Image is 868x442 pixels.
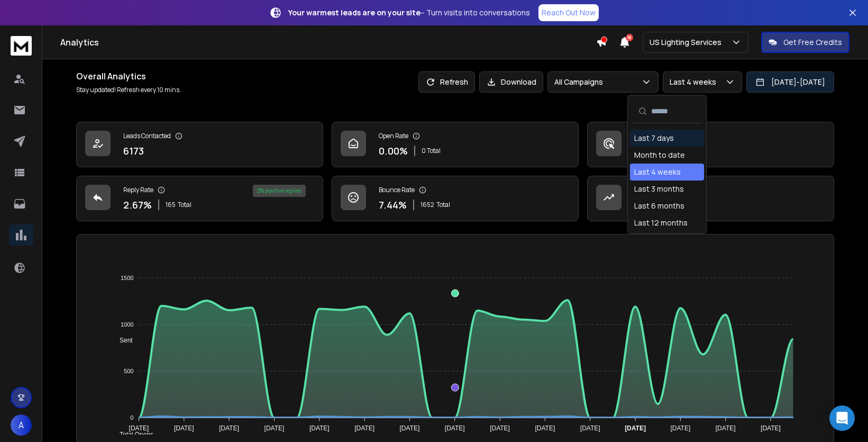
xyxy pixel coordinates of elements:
tspan: [DATE] [625,425,646,432]
div: Open Intercom Messenger [829,405,855,431]
span: 165 [166,201,176,209]
span: Total [178,201,191,209]
p: US Lighting Services [650,37,726,48]
tspan: [DATE] [219,425,239,432]
tspan: 0 [131,414,134,421]
strong: Your warmest leads are on your site [288,7,421,17]
a: Opportunities4$400 [587,176,834,221]
p: Reply Rate [123,186,153,194]
p: Download [501,77,536,87]
tspan: [DATE] [129,425,149,432]
p: 6173 [123,143,144,158]
div: Last 3 months [634,184,684,194]
a: Open Rate0.00%0 Total [332,122,579,167]
tspan: [DATE] [580,425,600,432]
span: 18 [626,34,633,41]
button: Refresh [418,71,475,93]
p: Bounce Rate [379,186,415,194]
p: Get Free Credits [783,37,842,48]
p: 0.00 % [379,143,408,158]
tspan: [DATE] [535,425,555,432]
p: 7.44 % [379,197,407,212]
button: Get Free Credits [761,32,849,53]
tspan: [DATE] [174,425,194,432]
tspan: [DATE] [354,425,374,432]
div: Last 4 weeks [634,167,681,177]
span: 1652 [421,201,434,209]
div: Last 12 months [634,218,688,228]
button: Download [479,71,543,93]
a: Reach Out Now [538,4,599,21]
p: Reach Out Now [542,7,596,18]
span: Sent [112,337,133,344]
tspan: 1500 [121,275,133,281]
p: Leads Contacted [123,132,171,140]
tspan: 500 [124,368,133,374]
a: Reply Rate2.67%165Total2% positive replies [76,176,323,221]
p: 0 Total [422,147,441,155]
tspan: [DATE] [490,425,510,432]
a: Bounce Rate7.44%1652Total [332,176,579,221]
tspan: [DATE] [264,425,285,432]
p: Stay updated! Refresh every 10 mins. [76,86,181,94]
p: – Turn visits into conversations [288,7,530,18]
div: Last 7 days [634,133,674,143]
span: Total Opens [112,431,153,438]
span: Total [436,201,450,209]
button: A [11,414,32,436]
a: Leads Contacted6173 [76,122,323,167]
div: Month to date [634,150,685,160]
tspan: [DATE] [445,425,465,432]
a: Click Rate0.00%0 Total [587,122,834,167]
button: [DATE]-[DATE] [746,71,834,93]
p: Refresh [440,77,468,87]
tspan: [DATE] [400,425,420,432]
tspan: [DATE] [761,425,781,432]
tspan: [DATE] [309,425,330,432]
p: Last 4 weeks [670,77,720,87]
img: logo [11,36,32,56]
div: 2 % positive replies [253,185,306,197]
h1: Overall Analytics [76,70,181,83]
p: All Campaigns [554,77,607,87]
p: Open Rate [379,132,408,140]
div: Last 6 months [634,201,684,211]
tspan: [DATE] [671,425,691,432]
p: 2.67 % [123,197,152,212]
tspan: 1000 [121,321,133,328]
h1: Analytics [60,36,596,49]
tspan: [DATE] [716,425,736,432]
